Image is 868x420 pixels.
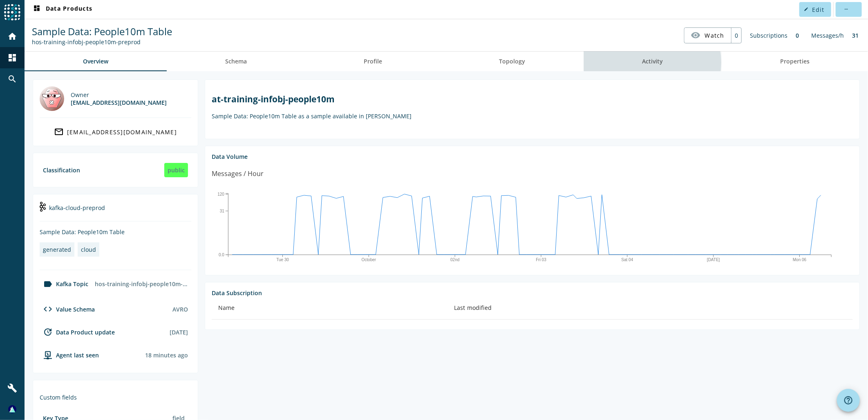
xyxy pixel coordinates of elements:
[843,395,853,405] mat-icon: help_outline
[731,28,741,43] div: 0
[212,169,264,179] div: Messages / Hour
[691,30,701,40] mat-icon: visibility
[780,59,810,64] span: Properties
[71,91,167,99] div: Owner
[172,305,188,313] div: AVRO
[212,112,853,120] p: Sample Data: People10m Table as a sample available in [PERSON_NAME]
[4,4,20,20] img: spoud-logo.svg
[447,297,853,320] th: Last modified
[212,153,853,160] div: Data Volume
[40,202,46,212] img: kafka-cloud-preprod
[212,93,853,105] h2: at-training-infobj-people10m
[642,59,663,64] span: Activity
[40,350,99,360] div: agent-env-cloud-preprod
[56,351,99,359] font: Agent last seen
[364,59,382,64] span: Profile
[40,86,64,111] img: bricks@mobi.ch
[276,257,289,262] text: Tue 30
[746,27,792,43] div: Subscriptions
[212,289,853,297] div: Data Subscription
[43,279,53,289] mat-icon: label
[844,7,848,11] mat-icon: more_horiz
[8,405,16,413] img: 51792112b3ac9edf3b507776fbf1ed2c
[43,327,53,337] mat-icon: update
[807,27,848,43] div: Messages/h
[621,257,633,262] text: Sat 04
[707,257,720,262] text: [DATE]
[40,393,191,401] div: Custom fields
[92,277,191,291] div: hos-training-infobj-people10m-preprod
[40,124,191,139] a: [EMAIL_ADDRESS][DOMAIN_NAME]
[450,257,459,262] text: 02nd
[164,163,188,177] div: public
[220,208,225,213] text: 31
[7,383,17,393] mat-icon: build
[792,27,803,43] div: 0
[799,2,831,17] button: Edit
[848,27,863,43] div: 31
[43,246,71,253] div: generated
[685,28,731,43] button: Watch
[793,257,807,262] text: Mon 06
[32,25,172,38] span: Sample Data: People10m Table
[705,28,725,43] span: Watch
[46,5,92,14] font: Data Products
[7,53,17,63] mat-icon: dashboard
[145,351,188,359] div: Agents typically reports every 15min to 1h
[54,127,64,137] mat-icon: mail_outline
[49,204,105,212] font: kafka-cloud-preprod
[362,257,376,262] text: October
[219,253,224,257] text: 0.0
[804,7,809,11] mat-icon: edit
[536,257,546,262] text: Fri 03
[43,166,80,174] div: Classification
[29,2,96,17] button: Data Products
[40,228,125,236] font: Sample Data: People10m Table
[170,328,188,336] div: [DATE]
[212,297,448,320] th: Name
[56,305,95,313] font: Value Schema
[812,6,825,14] span: Edit
[71,99,167,106] div: [EMAIL_ADDRESS][DOMAIN_NAME]
[225,59,247,64] span: Schema
[56,280,88,288] font: Kafka Topic
[32,38,172,46] div: Kafka Topic: hos-training-infobj-people10m-preprod
[43,304,53,314] mat-icon: code
[56,328,115,336] font: Data Product update
[217,192,224,196] text: 120
[7,32,17,41] mat-icon: home
[499,59,526,64] span: Topology
[81,246,96,253] div: cloud
[83,59,108,64] span: Overview
[32,5,42,14] mat-icon: dashboard
[7,74,17,84] mat-icon: search
[67,128,177,136] div: [EMAIL_ADDRESS][DOMAIN_NAME]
